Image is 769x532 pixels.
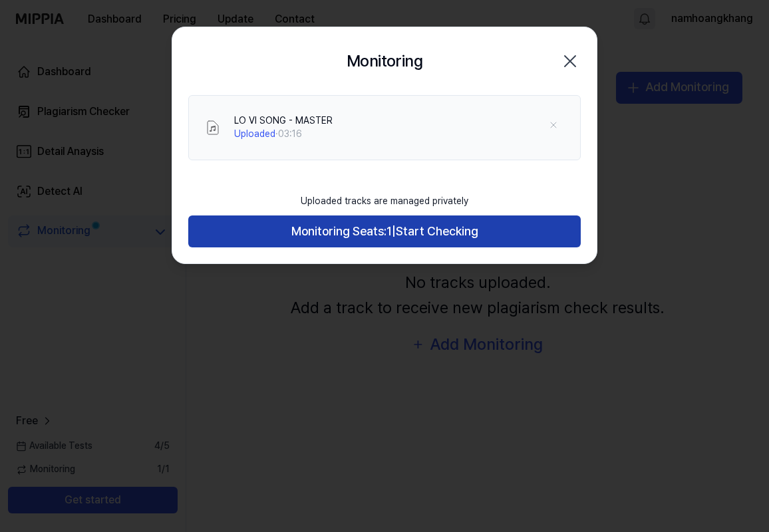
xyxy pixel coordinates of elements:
[234,114,333,128] div: LO VI SONG - MASTER
[188,215,581,247] button: Monitoring Seats:1|Start Checking
[291,222,386,241] span: Monitoring Seats:
[234,128,275,139] span: Uploaded
[234,128,333,141] div: · 03:16
[293,187,476,216] div: Uploaded tracks are managed privately
[205,120,221,136] img: File Select
[347,49,422,74] h2: Monitoring
[392,222,396,241] span: |
[396,222,478,241] span: Start Checking
[386,222,392,241] span: 1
